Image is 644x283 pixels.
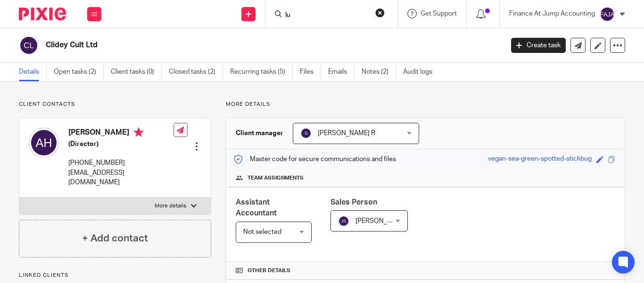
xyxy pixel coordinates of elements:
[82,231,148,246] h4: + Add contact
[236,129,283,138] h3: Client manager
[233,154,396,164] p: Master code for secure communications and files
[362,63,396,81] a: Notes (2)
[19,8,66,20] img: Pixie
[19,272,211,279] p: Linked clients
[243,229,281,235] span: Not selected
[421,10,457,17] span: Get Support
[169,63,223,81] a: Closed tasks (2)
[300,128,312,139] img: svg%3E
[318,130,375,137] span: [PERSON_NAME] R
[248,267,290,274] span: Other details
[509,9,595,18] p: Finance At Jump Accounting
[19,35,39,55] img: svg%3E
[29,128,59,158] img: svg%3E
[111,63,162,81] a: Client tasks (0)
[68,128,173,139] h4: [PERSON_NAME]
[68,168,173,188] p: [EMAIL_ADDRESS][DOMAIN_NAME]
[230,63,293,81] a: Recurring tasks (5)
[300,63,321,81] a: Files
[375,8,385,17] button: Clear
[134,128,143,137] i: Primary
[19,63,47,81] a: Details
[46,40,407,50] h2: Clidey Cult Ltd
[338,215,349,227] img: svg%3E
[68,158,173,168] p: [PHONE_NUMBER]
[226,101,625,108] p: More details
[54,63,104,81] a: Open tasks (2)
[488,154,592,165] div: vegan-sea-green-spotted-stickbug
[155,202,186,210] p: More details
[248,174,304,182] span: Team assignments
[355,218,407,224] span: [PERSON_NAME]
[511,38,566,53] a: Create task
[330,198,377,206] span: Sales Person
[68,139,173,149] h5: (Director)
[403,63,439,81] a: Audit logs
[600,7,615,22] img: svg%3E
[236,198,277,217] span: Assistant Accountant
[19,101,211,108] p: Client contacts
[284,11,369,20] input: Search
[328,63,355,81] a: Emails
